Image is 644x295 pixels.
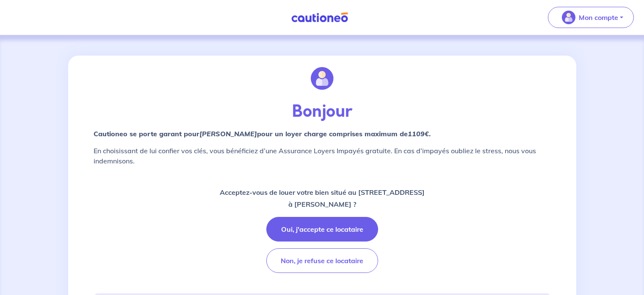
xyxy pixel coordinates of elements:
button: Oui, j'accepte ce locataire [266,217,378,242]
img: illu_account_valid_menu.svg [562,11,575,24]
p: Acceptez-vous de louer votre bien situé au [STREET_ADDRESS] à [PERSON_NAME] ? [220,186,425,210]
em: [PERSON_NAME] [199,129,257,138]
p: Bonjour [94,101,551,122]
button: illu_account_valid_menu.svgMon compte [548,7,634,28]
p: En choisissant de lui confier vos clés, vous bénéficiez d’une Assurance Loyers Impayés gratuite. ... [94,146,551,166]
img: illu_account.svg [311,67,334,90]
button: Non, je refuse ce locataire [266,248,378,273]
em: 1109€ [408,129,429,138]
p: Mon compte [579,12,618,22]
strong: Cautioneo se porte garant pour pour un loyer charge comprises maximum de . [94,129,431,138]
img: Cautioneo [288,12,351,23]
